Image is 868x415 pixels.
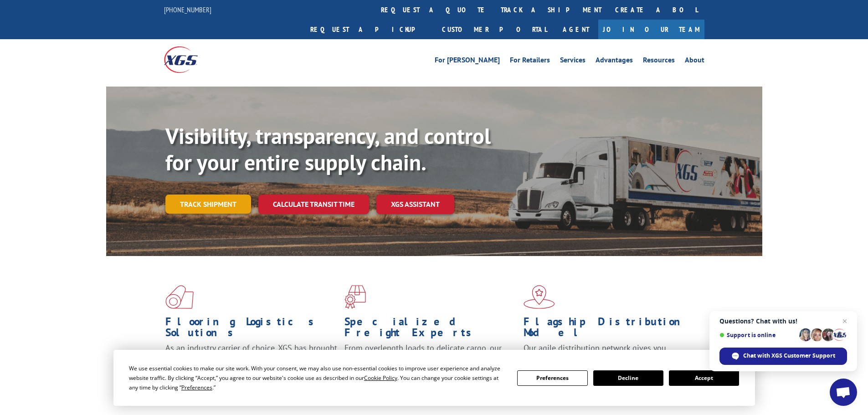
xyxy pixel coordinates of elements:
span: Our agile distribution network gives you nationwide inventory management on demand. [524,343,691,364]
a: Agent [554,20,598,39]
a: Customer Portal [435,20,554,39]
div: Cookie Consent Prompt [113,350,755,406]
span: Questions? Chat with us! [719,318,847,325]
a: For Retailers [510,56,550,67]
span: Chat with XGS Customer Support [743,352,835,360]
a: Request a pickup [303,20,435,39]
img: xgs-icon-flagship-distribution-model-red [524,285,555,309]
a: About [685,56,704,67]
h1: Flagship Distribution Model [524,316,696,343]
span: Support is online [719,332,796,338]
b: Visibility, transparency, and control for your entire supply chain. [165,122,491,176]
a: Track shipment [165,195,251,214]
div: Open chat [830,379,857,406]
a: For [PERSON_NAME] [435,56,500,67]
h1: Specialized Freight Experts [344,316,517,343]
a: XGS ASSISTANT [376,195,454,214]
img: xgs-icon-total-supply-chain-intelligence-red [165,285,194,309]
a: Advantages [596,56,633,67]
img: xgs-icon-focused-on-flooring-red [344,285,366,309]
button: Decline [593,370,663,386]
span: Close chat [839,316,850,327]
p: From overlength loads to delicate cargo, our experienced staff knows the best way to move your fr... [344,343,517,383]
button: Accept [669,370,739,386]
span: Cookie Policy [364,374,397,382]
a: Resources [643,56,675,67]
h1: Flooring Logistics Solutions [165,316,338,343]
div: Chat with XGS Customer Support [719,348,847,365]
div: We use essential cookies to make our site work. With your consent, we may also use non-essential ... [129,364,506,392]
a: Calculate transit time [258,195,369,214]
a: Services [560,56,586,67]
a: [PHONE_NUMBER] [164,5,211,14]
button: Preferences [517,370,587,386]
span: As an industry carrier of choice, XGS has brought innovation and dedication to flooring logistics... [165,343,337,375]
span: Preferences [181,384,212,391]
a: Join Our Team [598,20,704,39]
